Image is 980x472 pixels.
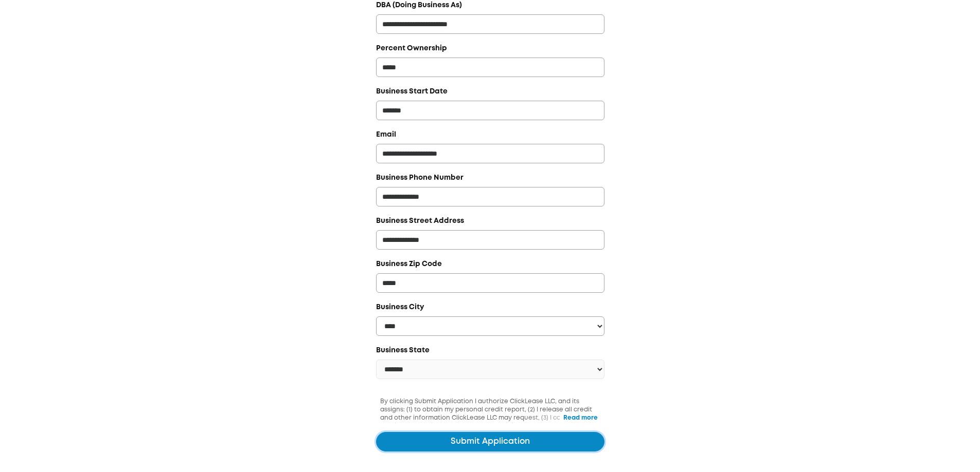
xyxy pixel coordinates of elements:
[376,129,396,140] label: Email
[376,302,424,312] label: Business City
[376,86,448,97] label: Business Start Date
[376,345,430,355] label: Business State
[376,259,442,269] label: Business Zip Code
[376,173,464,183] label: Business Phone Number
[376,432,604,451] button: Submit Application
[376,43,447,53] label: Percent Ownership
[376,216,464,226] label: Business Street Address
